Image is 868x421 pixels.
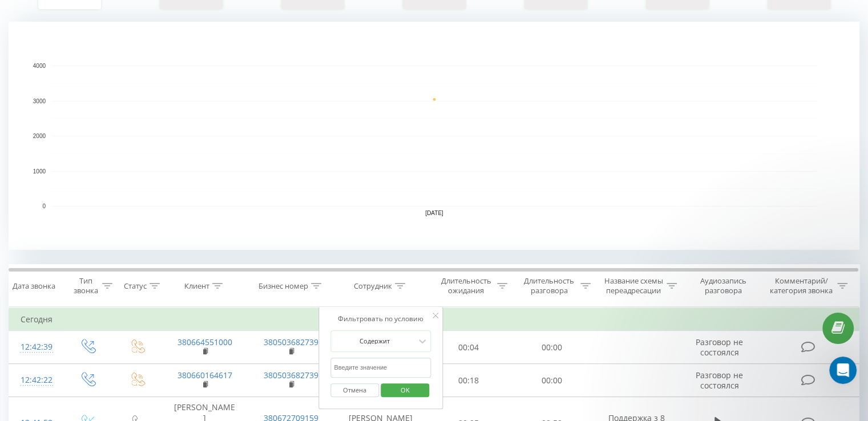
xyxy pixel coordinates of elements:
[330,383,379,398] button: Отмена
[124,281,147,291] div: Статус
[177,337,232,347] a: 380664551000
[9,22,859,250] svg: A chart.
[330,358,431,378] input: Введите значение
[184,281,209,291] div: Клиент
[33,63,46,69] text: 4000
[21,336,51,358] div: 12:42:39
[520,276,578,295] div: Длительность разговора
[381,383,429,398] button: OK
[21,369,51,391] div: 12:42:22
[264,370,318,380] a: 380503682739
[177,370,232,380] a: 380660164617
[330,313,431,325] div: Фильтровать по условию
[510,331,593,364] td: 00:00
[768,276,834,295] div: Комментарий/категория звонка
[427,364,510,397] td: 00:18
[72,276,99,295] div: Тип звонка
[696,337,743,358] span: Разговор не состоялся
[389,381,421,399] span: OK
[696,370,743,391] span: Разговор не состоялся
[354,281,392,291] div: Сотрудник
[259,281,308,291] div: Бизнес номер
[33,98,46,104] text: 3000
[9,308,859,331] td: Сегодня
[690,276,757,295] div: Аудиозапись разговора
[427,331,510,364] td: 00:04
[510,364,593,397] td: 00:00
[42,203,46,209] text: 0
[264,337,318,347] a: 380503682739
[33,133,46,139] text: 2000
[829,357,857,384] iframe: Intercom live chat
[425,210,443,216] text: [DATE]
[438,276,495,295] div: Длительность ожидания
[604,276,664,295] div: Название схемы переадресации
[33,168,46,175] text: 1000
[13,281,55,291] div: Дата звонка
